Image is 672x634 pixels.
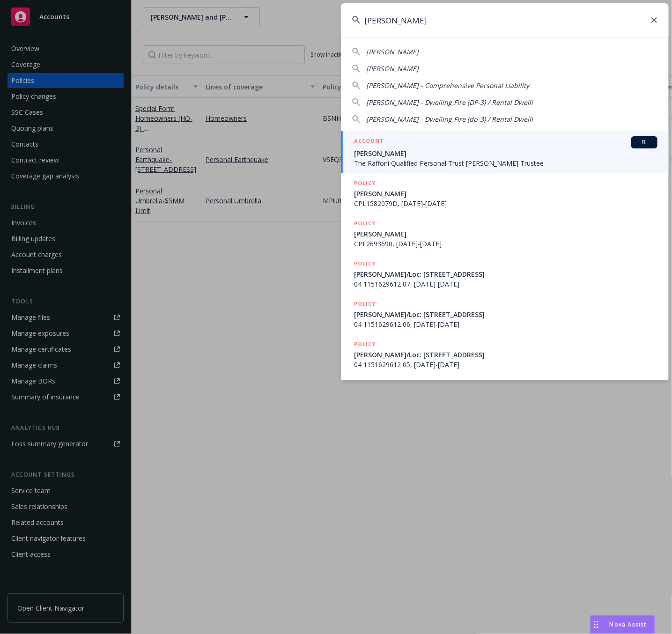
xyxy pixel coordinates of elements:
[354,158,657,168] span: The Raffoni Qualified Personal Trust [PERSON_NAME] Trustee
[610,620,647,628] span: Nova Assist
[354,259,376,268] h5: POLICY
[354,319,657,329] span: 04 1151629612 06, [DATE]-[DATE]
[354,136,384,147] h5: ACCOUNT
[354,339,376,349] h5: POLICY
[341,173,669,214] a: POLICY[PERSON_NAME]CPL1582079D, [DATE]-[DATE]
[341,334,669,375] a: POLICY[PERSON_NAME]/Loc: [STREET_ADDRESS]04 1151629612 05, [DATE]-[DATE]
[635,138,654,147] span: BI
[354,189,657,199] span: [PERSON_NAME]
[354,350,657,360] span: [PERSON_NAME]/Loc: [STREET_ADDRESS]
[354,178,376,188] h5: POLICY
[591,616,602,634] div: Drag to move
[354,279,657,289] span: 04 1151629612 07, [DATE]-[DATE]
[341,3,669,37] input: Search...
[354,360,657,369] span: 04 1151629612 05, [DATE]-[DATE]
[341,294,669,334] a: POLICY[PERSON_NAME]/Loc: [STREET_ADDRESS]04 1151629612 06, [DATE]-[DATE]
[590,615,655,634] button: Nova Assist
[366,115,533,124] span: [PERSON_NAME] - Dwelling Fire (dp-3) / Rental Dwelli
[354,269,657,279] span: [PERSON_NAME]/Loc: [STREET_ADDRESS]
[354,148,657,158] span: [PERSON_NAME]
[366,81,529,90] span: [PERSON_NAME] - Comprehensive Personal Liability
[354,199,657,208] span: CPL1582079D, [DATE]-[DATE]
[354,219,376,228] h5: POLICY
[354,310,657,319] span: [PERSON_NAME]/Loc: [STREET_ADDRESS]
[354,229,657,239] span: [PERSON_NAME]
[366,98,533,107] span: [PERSON_NAME] - Dwelling Fire (DP-3) / Rental Dwelli
[341,254,669,294] a: POLICY[PERSON_NAME]/Loc: [STREET_ADDRESS]04 1151629612 07, [DATE]-[DATE]
[354,239,657,249] span: CPL2693690, [DATE]-[DATE]
[366,47,419,56] span: [PERSON_NAME]
[366,64,419,73] span: [PERSON_NAME]
[341,214,669,254] a: POLICY[PERSON_NAME]CPL2693690, [DATE]-[DATE]
[341,131,669,173] a: ACCOUNTBI[PERSON_NAME]The Raffoni Qualified Personal Trust [PERSON_NAME] Trustee
[354,299,376,309] h5: POLICY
